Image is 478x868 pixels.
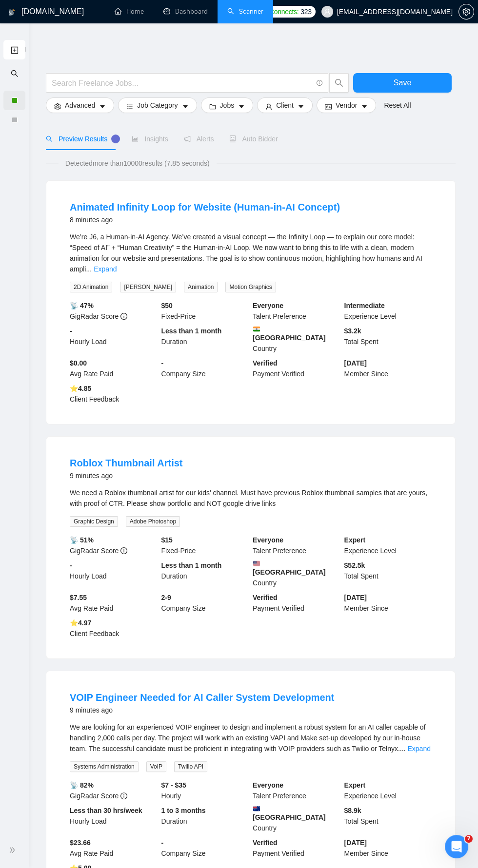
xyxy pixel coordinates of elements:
div: Talent Preference [251,535,342,556]
button: folderJobscaret-down [201,97,254,113]
a: dashboardDashboard [163,7,208,16]
div: Total Spent [342,560,434,588]
div: Duration [159,326,251,354]
b: [GEOGRAPHIC_DATA] [253,560,340,576]
div: Client Feedback [68,383,159,405]
span: caret-down [238,103,245,110]
div: 9 minutes ago [70,470,182,482]
b: - [161,359,164,367]
div: Talent Preference [251,300,342,322]
div: Talent Preference [251,780,342,801]
input: Search Freelance Jobs... [52,77,312,89]
div: Experience Level [342,300,434,322]
b: Less than 1 month [161,327,222,335]
button: idcardVendorcaret-down [317,97,376,113]
span: We are looking for an experienced VOIP engineer to design and implement a robust system for an AI... [70,723,425,752]
b: Everyone [253,781,283,789]
div: Avg Rate Paid [68,837,159,859]
button: Save [353,73,452,93]
span: bars [126,103,133,110]
span: user [265,103,272,110]
div: Duration [159,560,251,588]
b: - [70,561,72,569]
span: double-right [9,845,19,855]
b: $ 3.2k [344,327,361,335]
b: - [70,327,72,335]
div: Country [251,560,342,588]
a: Roblox Thumbnail Artist [70,458,182,468]
button: setting [458,4,474,19]
img: 🇮🇳 [253,326,260,332]
b: $7.55 [70,594,87,601]
span: caret-down [361,103,368,110]
b: 1 to 3 months [161,807,206,814]
span: 2D Animation [70,282,112,292]
a: Expand [94,265,117,273]
span: Adobe Photoshop [126,516,180,527]
a: Reset All [384,100,411,111]
span: info-circle [120,313,127,320]
div: Hourly Load [68,805,159,833]
b: 📡 51% [70,536,94,544]
span: Animation [184,282,218,292]
span: info-circle [317,80,323,86]
span: setting [54,103,61,110]
span: area-chart [132,135,139,142]
div: Duration [159,805,251,833]
span: caret-down [99,103,106,110]
span: user [324,8,331,15]
b: $ 52.5k [344,561,365,569]
span: Motion Graphics [225,282,276,292]
span: Insights [132,135,168,143]
div: Avg Rate Paid [68,592,159,614]
img: 🇺🇸 [253,560,260,567]
span: info-circle [120,547,127,554]
a: setting [458,8,474,16]
b: ⭐️ 4.97 [70,619,91,627]
b: Verified [253,594,278,601]
div: Avg Rate Paid [68,358,159,379]
button: barsJob Categorycaret-down [118,97,197,113]
b: Everyone [253,536,283,544]
span: VoIP [146,761,166,772]
b: Intermediate [344,302,385,309]
span: search [11,63,19,83]
span: Alerts [184,135,214,143]
img: 🇦🇺 [253,805,260,812]
button: userClientcaret-down [257,97,313,113]
div: We’re J6, a Human-in-AI Agency. We’ve created a visual concept — the Infinity Loop — to explain o... [70,231,432,274]
span: ... [86,265,92,273]
div: Member Since [342,837,434,859]
span: Graphic Design [70,516,118,527]
span: folder [209,103,216,110]
b: $7 - $35 [161,781,186,789]
b: Everyone [253,302,283,309]
span: search [46,135,53,142]
b: Expert [344,781,366,789]
div: Experience Level [342,535,434,556]
div: Hourly [159,780,251,801]
button: settingAdvancedcaret-down [46,97,114,113]
b: $ 15 [161,536,173,544]
div: Member Since [342,358,434,379]
span: ... [400,745,406,752]
span: Connects: [269,6,299,17]
span: Advanced [65,100,95,111]
span: Vendor [336,100,357,111]
div: Country [251,805,342,833]
div: Total Spent [342,805,434,833]
div: Fixed-Price [159,535,251,556]
img: logo [8,4,15,20]
span: robot [229,135,236,142]
b: Less than 30 hrs/week [70,807,142,814]
div: Tooltip anchor [111,135,120,143]
b: Verified [253,839,278,847]
button: search [329,73,349,93]
span: search [330,78,348,87]
b: $0.00 [70,359,87,367]
div: Total Spent [342,326,434,354]
b: [DATE] [344,839,367,847]
div: GigRadar Score [68,780,159,801]
a: New Scanner [11,40,19,60]
iframe: Intercom live chat [445,835,468,858]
